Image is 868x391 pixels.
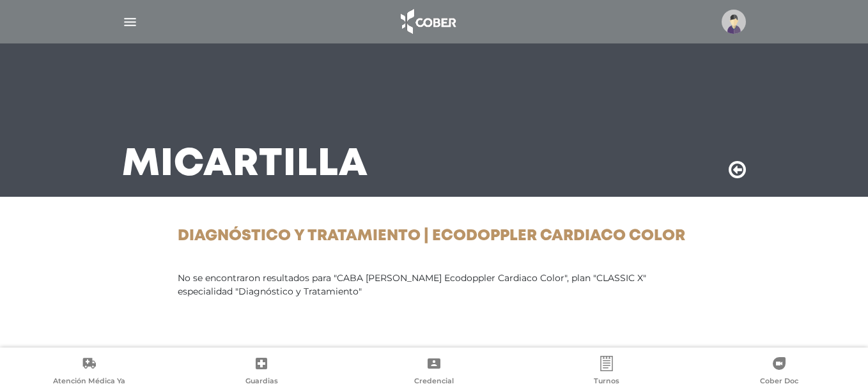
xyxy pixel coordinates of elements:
[520,356,693,388] a: Turnos
[122,148,368,181] h3: Mi Cartilla
[178,272,690,298] div: No se encontraron resultados para "CABA [PERSON_NAME] Ecodoppler Cardiaco Color", plan "CLASSIC X...
[175,356,348,388] a: Guardias
[178,227,690,246] h1: Diagnóstico y Tratamiento | Ecodoppler Cardiaco Color
[594,376,619,388] span: Turnos
[122,14,138,30] img: Cober_menu-lines-white.svg
[414,376,454,388] span: Credencial
[348,356,520,388] a: Credencial
[3,356,175,388] a: Atención Médica Ya
[693,356,865,388] a: Cober Doc
[394,6,461,37] img: logo_cober_home-white.png
[760,376,798,388] span: Cober Doc
[245,376,278,388] span: Guardias
[53,376,125,388] span: Atención Médica Ya
[722,10,746,34] img: profile-placeholder.svg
